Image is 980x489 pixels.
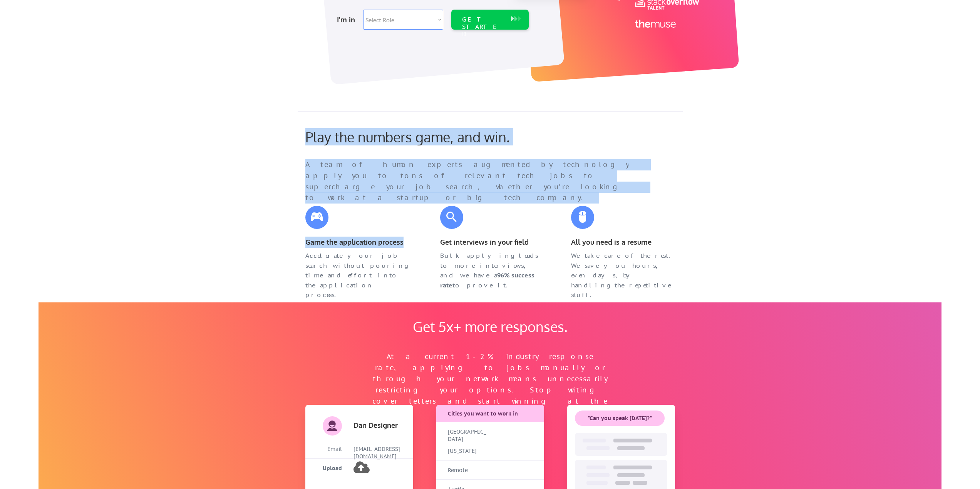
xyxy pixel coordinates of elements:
[448,447,486,455] div: [US_STATE]
[571,237,675,248] div: All you need is a resume
[305,159,644,204] div: A team of human experts augmented by technology apply you to tons of relevant tech jobs to superc...
[448,428,486,443] div: [GEOGRAPHIC_DATA]
[305,251,409,300] div: Accelerate your job search without pouring time and effort into the application process.
[448,410,534,418] div: Cities you want to work in
[575,415,665,422] div: "Can you speak [DATE]?"
[353,446,405,461] div: [EMAIL_ADDRESS][DOMAIN_NAME]
[440,251,544,290] div: Bulk applying leads to more interviews, and we have a to prove it.
[337,13,358,26] div: I'm in
[371,351,610,418] div: At a current 1-2% industry response rate, applying to jobs manually or through your network means...
[305,446,342,453] div: Email
[305,465,342,472] div: Upload
[440,271,536,289] strong: 96% success rate
[353,422,404,429] div: Dan Designer
[462,16,503,38] div: GET STARTED
[571,251,675,300] div: We take care of the rest. We save you hours, even days, by handling the repetitive stuff.
[405,318,575,335] div: Get 5x+ more responses.
[305,129,544,145] div: Play the numbers game, and win.
[440,237,544,248] div: Get interviews in your field
[448,467,486,474] div: Remote
[305,237,409,248] div: Game the application process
